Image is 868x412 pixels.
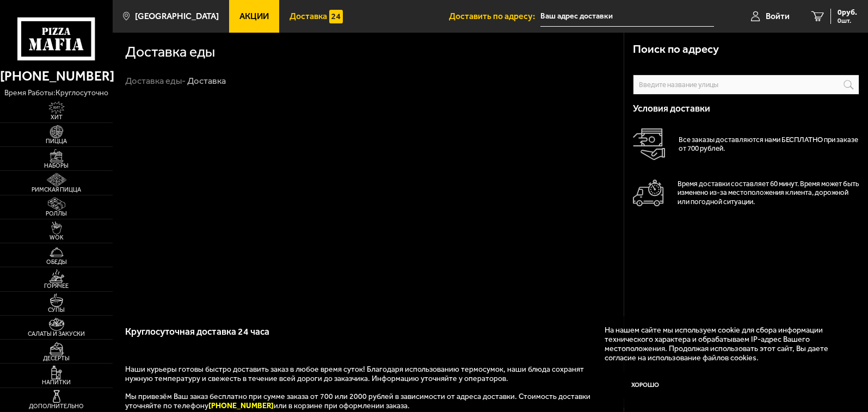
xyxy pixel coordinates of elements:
img: Автомобиль доставки [633,180,664,206]
span: 0 шт. [838,17,857,24]
p: На нашем сайте мы используем cookie для сбора информации технического характера и обрабатываем IP... [605,325,840,363]
span: [GEOGRAPHIC_DATA] [135,12,219,21]
span: Войти [766,12,790,21]
div: Доставка [187,75,226,87]
button: Хорошо [605,372,686,399]
span: 0 руб. [838,9,857,16]
span: Доставка [290,12,327,21]
p: Все заказы доставляются нами БЕСПЛАТНО при заказе от 700 рублей. [679,136,859,153]
input: Ваш адрес доставки [540,7,714,27]
a: Доставка еды- [125,75,186,86]
h3: Круглосуточная доставка 24 часа [125,325,612,347]
span: Наши курьеры готовы быстро доставить заказ в любое время суток! Благодаря использованию термосумо... [125,365,584,383]
span: Акции [239,12,269,21]
h3: Поиск по адресу [633,44,719,55]
h3: Условия доставки [633,104,859,113]
input: Введите название улицы [633,75,859,95]
span: Мы привезём Ваш заказ бесплатно при сумме заказа от 700 или 2000 рублей в зависимости от адреса д... [125,392,590,410]
img: Оплата доставки [633,128,665,161]
b: [PHONE_NUMBER] [208,401,274,410]
img: 15daf4d41897b9f0e9f617042186c801.svg [329,10,343,23]
h1: Доставка еды [125,45,215,59]
p: Время доставки составляет 60 минут. Время может быть изменено из-за местоположения клиента, дорож... [678,180,859,207]
span: Доставить по адресу: [449,12,540,21]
